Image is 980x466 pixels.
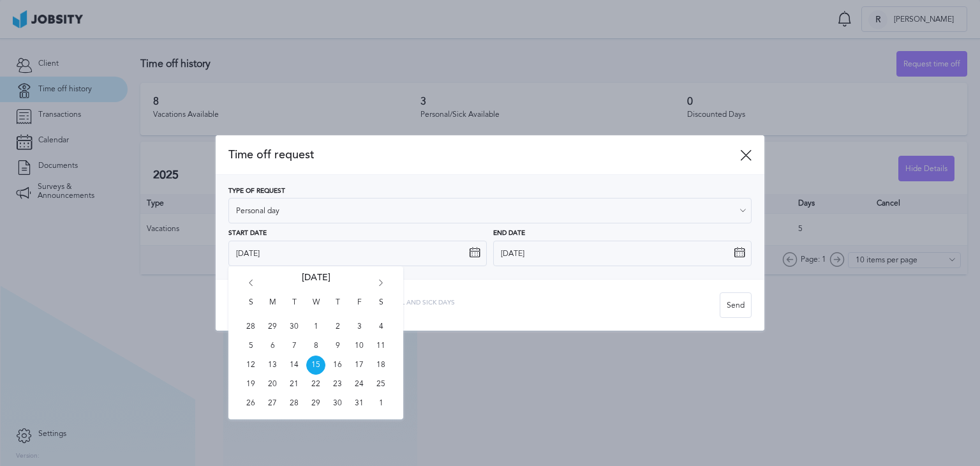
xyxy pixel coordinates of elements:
[350,336,369,356] span: Fri Oct 10 2025
[241,356,260,375] span: Sun Oct 12 2025
[328,336,347,356] span: Thu Oct 09 2025
[285,298,304,317] span: T
[245,280,256,291] i: Go back 1 month
[263,394,282,413] span: Mon Oct 27 2025
[371,394,390,413] span: Sat Nov 01 2025
[306,394,325,413] span: Wed Oct 29 2025
[328,317,347,336] span: Thu Oct 02 2025
[328,356,347,375] span: Thu Oct 16 2025
[241,394,260,413] span: Sun Oct 26 2025
[306,336,325,356] span: Wed Oct 08 2025
[228,148,740,162] span: Time off request
[720,293,751,319] div: Send
[371,356,390,375] span: Sat Oct 18 2025
[263,336,282,356] span: Mon Oct 06 2025
[350,298,369,317] span: F
[285,356,304,375] span: Tue Oct 14 2025
[350,375,369,394] span: Fri Oct 24 2025
[241,298,260,317] span: S
[375,280,387,291] i: Go forward 1 month
[241,317,260,336] span: Sun Sep 28 2025
[306,317,325,336] span: Wed Oct 01 2025
[285,336,304,356] span: Tue Oct 07 2025
[720,292,752,318] button: Send
[263,375,282,394] span: Mon Oct 20 2025
[241,375,260,394] span: Sun Oct 19 2025
[241,336,260,356] span: Sun Oct 05 2025
[228,230,267,237] span: Start Date
[371,298,390,317] span: S
[306,356,325,375] span: Wed Oct 15 2025
[350,356,369,375] span: Fri Oct 17 2025
[306,375,325,394] span: Wed Oct 22 2025
[371,336,390,356] span: Sat Oct 11 2025
[350,317,369,336] span: Fri Oct 03 2025
[493,230,525,237] span: End Date
[263,356,282,375] span: Mon Oct 13 2025
[328,394,347,413] span: Thu Oct 30 2025
[328,298,347,317] span: T
[285,317,304,336] span: Tue Sep 30 2025
[302,273,330,298] span: [DATE]
[285,394,304,413] span: Tue Oct 28 2025
[328,375,347,394] span: Thu Oct 23 2025
[263,317,282,336] span: Mon Sep 29 2025
[285,375,304,394] span: Tue Oct 21 2025
[371,375,390,394] span: Sat Oct 25 2025
[371,317,390,336] span: Sat Oct 04 2025
[228,188,285,195] span: Type of Request
[263,298,282,317] span: M
[350,394,369,413] span: Fri Oct 31 2025
[306,298,325,317] span: W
